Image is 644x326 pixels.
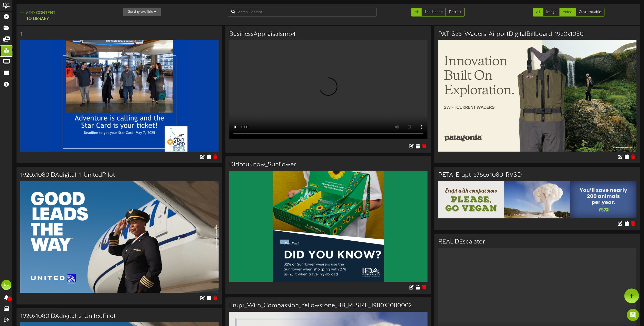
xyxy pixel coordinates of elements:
a: Video [559,8,576,17]
img: b28f0181-705b-4132-be76-7fa893c9ea6e.jpg [438,181,636,218]
h3: PETA_Erupt_5760x1080_RVSD [438,172,636,178]
img: 21096357-a7dd-4cfb-b020-81ad5f1a6e78.jpg [438,40,636,152]
span: 0 [7,296,12,301]
img: 0971071d-74fd-4a71-aea0-d60e3fe28018.jpg [20,40,219,152]
video: Your browser does not support HTML5 video. [229,40,427,139]
a: All [533,8,543,17]
h3: BusinessAppraisalsmp4 [229,31,427,38]
input: Search Content [228,8,377,17]
a: Image [543,8,560,17]
a: Customizable [575,8,604,17]
button: Add Contentto Library [19,10,57,22]
img: f15b82ab-928a-4f3a-a9ea-441bcc04195a.jpg [20,181,219,293]
a: Portrait [445,8,465,17]
div: BE [1,280,11,290]
h3: Erupt_With_Compassion_Yellowstone_BB_RESIZE_1980X1080002 [229,302,427,309]
button: Sorting by:Title [123,8,161,16]
h3: PAT_S25_Waders_AirportDigitalBillboard-1920x1080 [438,31,636,38]
h3: 1920x1080IDAdigital-2-UnitedPilot [20,313,219,320]
a: Landscape [421,8,446,17]
div: Open Intercom Messenger [627,309,639,321]
h3: DidYouKnow_Sunflower [229,161,427,168]
h3: 1 [20,31,219,38]
h3: 1920x1080IDAdigital-1-UnitedPilot [20,172,219,178]
img: a1935aac-64f0-41c5-b8ec-e7cb53dd1fdb.png [229,171,427,282]
h3: REALIDEscalator [438,239,636,245]
a: All [411,8,422,17]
